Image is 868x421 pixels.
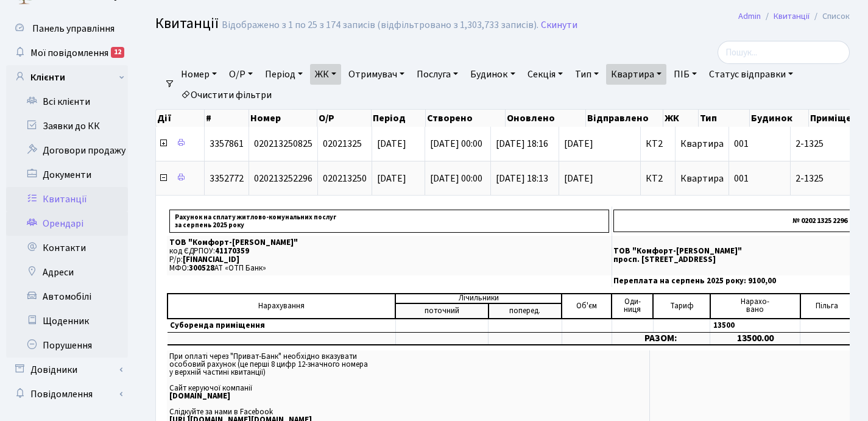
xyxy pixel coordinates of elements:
[156,110,205,127] th: Дії
[570,64,604,85] a: Тип
[562,294,612,319] td: Об'єм
[6,163,128,187] a: Документи
[541,19,577,31] a: Скинути
[6,333,128,358] a: Порушення
[377,137,406,150] span: [DATE]
[6,65,128,90] a: Клієнти
[183,254,239,265] span: [FINANCIAL_ID]
[496,172,548,185] span: [DATE] 18:13
[6,187,128,211] a: Квитанції
[210,172,244,185] span: 3352772
[738,10,761,23] a: Admin
[699,110,750,127] th: Тип
[222,19,538,31] div: Відображено з 1 по 25 з 174 записів (відфільтровано з 1,303,733 записів).
[395,303,488,319] td: поточний
[168,294,395,319] td: Нарахування
[6,114,128,138] a: Заявки до КК
[344,64,409,85] a: Отримувач
[496,137,548,150] span: [DATE] 18:16
[586,110,664,127] th: Відправлено
[176,85,277,105] a: Очистити фільтри
[710,319,800,333] td: 13500
[210,137,244,150] span: 3357861
[523,64,568,85] a: Секція
[774,10,810,23] a: Квитанції
[169,239,609,247] p: ТОВ "Комфорт-[PERSON_NAME]"
[430,172,482,185] span: [DATE] 00:00
[6,285,128,309] a: Автомобілі
[426,110,506,127] th: Створено
[412,64,463,85] a: Послуга
[169,256,609,264] p: Р/р:
[564,174,635,183] span: [DATE]
[30,46,108,60] span: Мої повідомлення
[6,309,128,333] a: Щоденник
[465,64,520,85] a: Будинок
[734,172,749,185] span: 001
[796,174,864,183] span: 2-1325
[810,10,850,23] li: Список
[663,110,699,127] th: ЖК
[323,172,367,185] span: 020213250
[489,303,562,319] td: поперед.
[310,64,341,85] a: ЖК
[32,22,115,35] span: Панель управління
[111,47,124,58] div: 12
[564,139,635,149] span: [DATE]
[395,294,562,303] td: Лічильники
[249,110,317,127] th: Номер
[224,64,258,85] a: О/Р
[176,64,222,85] a: Номер
[254,172,312,185] span: 020213252296
[323,137,362,150] span: 02021325
[215,246,249,256] span: 41170359
[606,64,666,85] a: Квартира
[734,137,749,150] span: 001
[317,110,372,127] th: О/Р
[260,64,308,85] a: Період
[6,260,128,285] a: Адреси
[612,332,710,345] td: РАЗОМ:
[6,90,128,114] a: Всі клієнти
[377,172,406,185] span: [DATE]
[796,139,864,149] span: 2-1325
[646,174,670,183] span: КТ2
[680,172,724,185] span: Квартира
[704,64,798,85] a: Статус відправки
[430,137,482,150] span: [DATE] 00:00
[680,137,724,150] span: Квартира
[6,16,128,41] a: Панель управління
[710,332,800,345] td: 13500.00
[718,41,850,64] input: Пошук...
[669,64,702,85] a: ПІБ
[506,110,586,127] th: Оновлено
[6,358,128,382] a: Довідники
[653,294,710,319] td: Тариф
[6,138,128,163] a: Договори продажу
[169,391,230,402] b: [DOMAIN_NAME]
[205,110,249,127] th: #
[612,294,653,319] td: Оди- ниця
[646,139,670,149] span: КТ2
[169,247,609,255] p: код ЄДРПОУ:
[169,264,609,272] p: МФО: АТ «ОТП Банк»
[710,294,800,319] td: Нарахо- вано
[6,211,128,236] a: Орендарі
[189,263,214,274] span: 300528
[6,382,128,406] a: Повідомлення
[6,41,128,65] a: Мої повідомлення12
[169,210,609,233] p: Рахунок на сплату житлово-комунальних послуг за серпень 2025 року
[155,13,219,34] span: Квитанції
[254,137,312,150] span: 020213250825
[720,4,868,29] nav: breadcrumb
[800,294,855,319] td: Пільга
[750,110,808,127] th: Будинок
[168,319,395,333] td: Суборенда приміщення
[6,236,128,260] a: Контакти
[372,110,426,127] th: Період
